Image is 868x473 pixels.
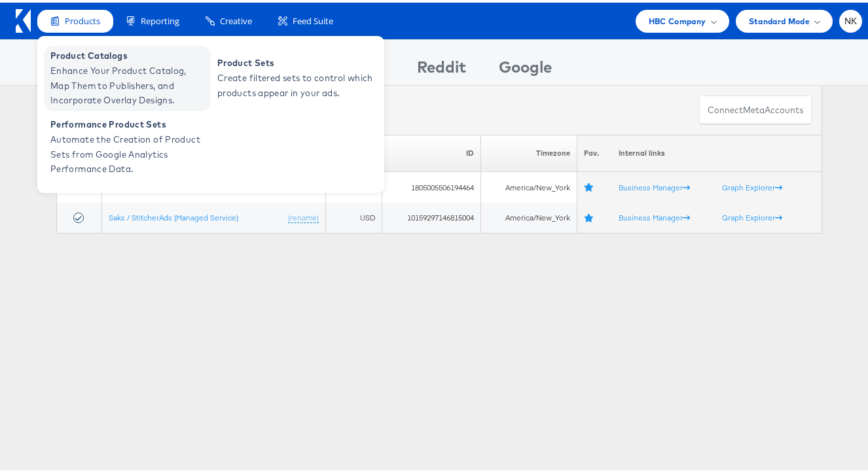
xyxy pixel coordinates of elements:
td: 1805005506194464 [382,169,480,200]
span: Reporting [141,12,179,25]
a: Product Sets Create filtered sets to control which products appear in your ads. [211,43,378,109]
td: USD [326,200,382,231]
div: Reddit [417,53,466,82]
a: Business Manager [619,180,690,190]
a: Graph Explorer [722,180,782,190]
a: (rename) [288,210,319,221]
a: Performance Product Sets Automate the Creation of Product Sets from Google Analytics Performance ... [44,112,211,177]
span: Products [65,12,100,25]
span: Creative [220,12,252,25]
td: America/New_York [480,169,577,200]
span: Enhance Your Product Catalog, Map Them to Publishers, and Incorporate Overlay Designs. [50,61,208,105]
span: Product Catalogs [50,46,208,61]
span: Create filtered sets to control which products appear in your ads. [217,68,374,98]
span: Feed Suite [293,12,333,25]
a: Saks / StitcherAds (Managed Service) [109,210,238,220]
td: 10159297146815004 [382,200,480,231]
span: meta [743,101,765,114]
span: HBC Company [649,12,706,26]
span: Automate the Creation of Product Sets from Google Analytics Performance Data. [50,130,208,174]
div: Google [499,53,552,82]
span: Standard Mode [749,12,810,26]
a: Business Manager [619,210,690,220]
span: Performance Product Sets [50,114,208,130]
a: Product Catalogs Enhance Your Product Catalog, Map Them to Publishers, and Incorporate Overlay De... [44,43,211,109]
a: Graph Explorer [722,210,782,220]
th: ID [382,132,480,169]
th: Timezone [480,132,577,169]
button: ConnectmetaAccounts [699,93,812,122]
span: NK [844,14,858,23]
span: Product Sets [217,53,374,68]
td: America/New_York [480,200,577,231]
